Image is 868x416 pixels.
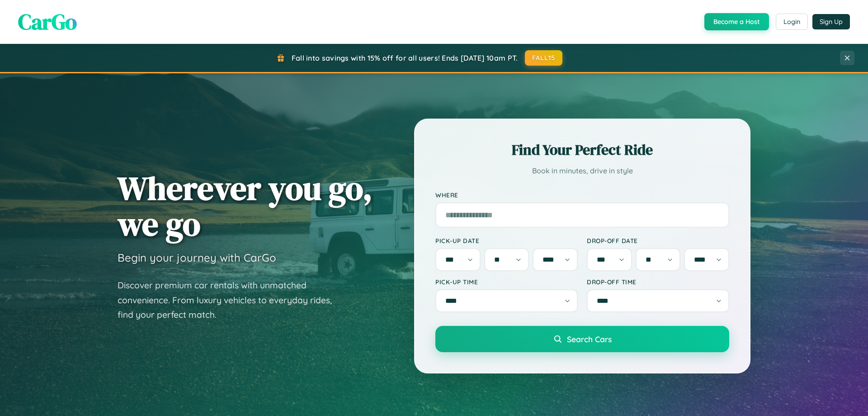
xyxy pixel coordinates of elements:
button: Sign Up [812,14,850,29]
label: Pick-up Time [435,278,578,286]
h3: Begin your journey with CarGo [118,251,276,264]
h1: Wherever you go, we go [118,170,373,242]
p: Discover premium car rentals with unmatched convenience. From luxury vehicles to everyday rides, ... [118,278,344,322]
span: Search Cars [567,334,612,344]
button: Login [776,14,808,30]
button: Search Cars [435,326,729,352]
label: Drop-off Date [587,237,729,244]
p: Book in minutes, drive in style [435,164,729,177]
label: Drop-off Time [587,278,729,286]
span: CarGo [18,7,77,37]
label: Where [435,191,729,199]
button: Become a Host [704,13,769,30]
h2: Find Your Perfect Ride [435,140,729,160]
button: FALL15 [525,50,563,66]
label: Pick-up Date [435,237,578,244]
span: Fall into savings with 15% off for all users! Ends [DATE] 10am PT. [292,53,518,62]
